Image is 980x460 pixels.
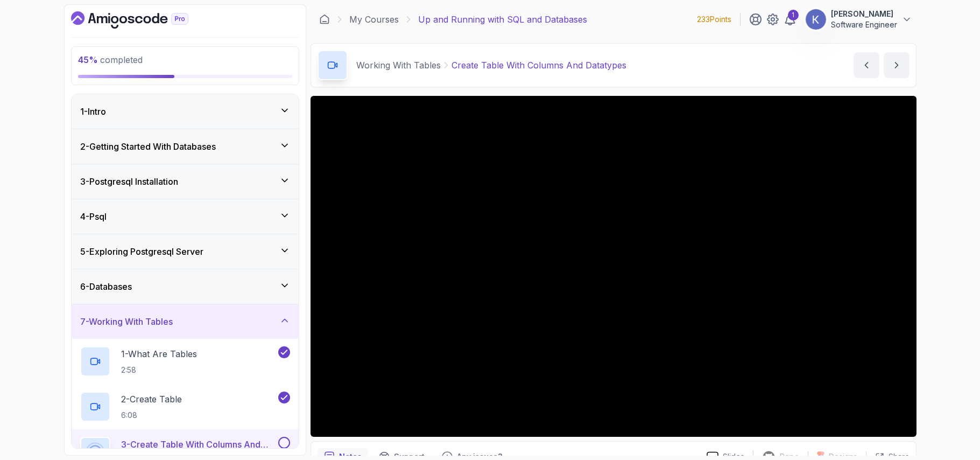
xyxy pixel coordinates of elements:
[806,9,826,30] img: user profile image
[452,59,626,72] p: Create Table With Columns And Datatypes
[356,59,441,72] p: Working With Tables
[72,164,299,199] button: 3-Postgresql Installation
[80,392,290,422] button: 2-Create Table6:08
[121,365,197,375] p: 2:58
[319,14,330,25] a: Dashboard
[80,280,132,293] h3: 6 - Databases
[418,13,587,26] p: Up and Running with SQL and Databases
[72,94,299,129] button: 1-Intro
[71,11,213,29] a: Dashboard
[80,175,178,188] h3: 3 - Postgresql Installation
[72,234,299,269] button: 5-Exploring Postgresql Server
[72,199,299,234] button: 4-Psql
[854,52,879,78] button: previous content
[935,417,969,449] iframe: chat widget
[784,13,796,26] a: 1
[78,54,143,65] span: completed
[349,13,399,26] a: My Courses
[80,140,216,153] h3: 2 - Getting Started With Databases
[72,269,299,304] button: 6-Databases
[80,346,290,377] button: 1-What Are Tables2:58
[121,347,197,360] p: 1 - What Are Tables
[80,245,203,258] h3: 5 - Exploring Postgresql Server
[80,315,173,328] h3: 7 - Working With Tables
[788,10,799,20] div: 1
[80,105,106,118] h3: 1 - Intro
[805,9,912,30] button: user profile image[PERSON_NAME]Software Engineer
[72,129,299,164] button: 2-Getting Started With Databases
[121,438,276,451] p: 3 - Create Table With Columns And Datatypes
[311,96,916,437] iframe: 3 - Create Table With Columns and Datatypes
[78,54,98,65] span: 45 %
[121,393,182,406] p: 2 - Create Table
[121,410,182,421] p: 6:08
[72,304,299,339] button: 7-Working With Tables
[697,14,731,25] p: 233 Points
[831,19,897,30] p: Software Engineer
[831,9,897,19] p: [PERSON_NAME]
[80,210,107,223] h3: 4 - Psql
[884,52,910,78] button: next content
